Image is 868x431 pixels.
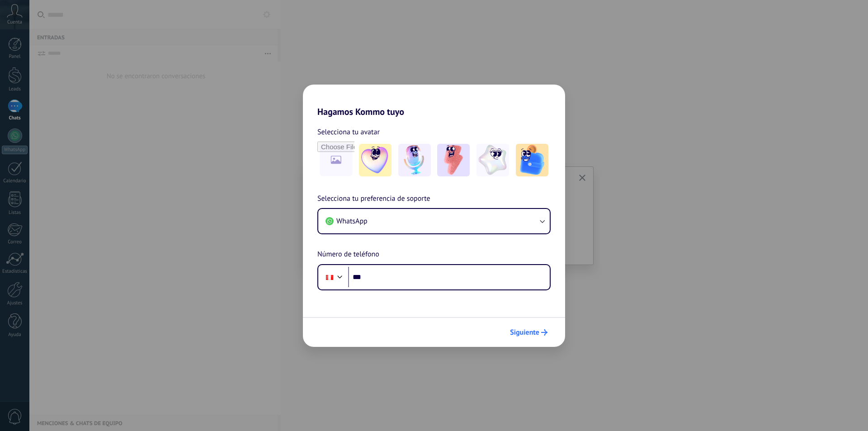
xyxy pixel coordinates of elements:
[476,144,509,176] img: -4.jpeg
[336,217,368,226] span: WhatsApp
[506,325,552,340] button: Siguiente
[516,144,548,176] img: -5.jpeg
[303,85,565,117] h2: Hagamos Kommo tuyo
[317,193,430,205] span: Selecciona tu preferencia de soporte
[317,249,379,260] span: Número de teléfono
[510,329,539,336] span: Siguiente
[398,144,431,176] img: -2.jpeg
[318,209,550,233] button: WhatsApp
[359,144,392,176] img: -1.jpeg
[437,144,470,176] img: -3.jpeg
[321,268,338,287] div: Peru: + 51
[317,126,380,138] span: Selecciona tu avatar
